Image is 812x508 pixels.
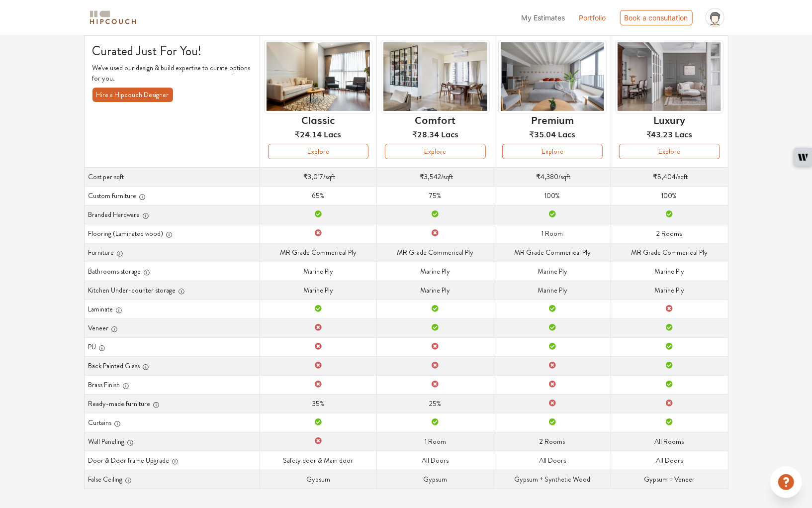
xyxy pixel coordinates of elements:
td: Marine Ply [377,262,494,281]
td: Gypsum [260,470,376,489]
td: MR Grade Commerical Ply [611,243,728,262]
td: Marine Ply [494,281,611,300]
td: /sqft [611,167,728,186]
td: 2 Rooms [611,224,728,243]
td: Marine Ply [377,281,494,300]
span: ₹43.23 [646,128,673,140]
th: Kitchen Under-counter storage [84,281,260,300]
th: Ready-made furniture [84,394,260,413]
td: 65% [260,186,376,205]
h4: Curated Just For You! [92,44,252,59]
td: All Doors [377,451,494,470]
th: Branded Hardware [84,205,260,224]
span: Lacs [441,128,458,140]
td: MR Grade Commerical Ply [260,243,376,262]
img: header-preview [264,40,372,114]
td: All Doors [611,451,728,470]
h6: Classic [301,113,335,125]
td: Marine Ply [260,262,376,281]
span: Lacs [675,128,693,140]
div: Book a consultation [620,10,693,25]
span: ₹28.34 [412,128,439,140]
th: Laminate [84,300,260,318]
td: 100% [494,186,611,205]
span: Lacs [324,128,341,140]
img: header-preview [381,40,489,114]
th: Curtains [84,413,260,432]
td: Safety door & Main door [260,451,376,470]
td: 100% [611,186,728,205]
th: Wall Paneling [84,432,260,451]
td: Marine Ply [260,281,376,300]
img: header-preview [615,40,723,114]
th: Veneer [84,318,260,337]
th: Door & Door frame Upgrade [84,451,260,470]
th: Bathrooms storage [84,262,260,281]
img: header-preview [498,40,607,114]
th: Custom furniture [84,186,260,205]
td: 75% [377,186,494,205]
span: ₹3,542 [420,172,441,182]
td: Gypsum + Synthetic Wood [494,470,611,489]
span: ₹35.04 [529,128,556,140]
td: All Rooms [611,432,728,451]
td: 1 Room [377,432,494,451]
th: Cost per sqft [84,167,260,186]
span: ₹4,380 [536,172,558,182]
td: 35% [260,394,376,413]
button: Explore [502,144,603,159]
th: Flooring (Laminated wood) [84,224,260,243]
a: Portfolio [579,12,606,23]
button: Hire a Hipcouch Designer [92,88,173,102]
button: Explore [385,144,485,159]
span: ₹5,404 [653,172,676,182]
td: MR Grade Commerical Ply [494,243,611,262]
td: Gypsum + Veneer [611,470,728,489]
span: ₹24.14 [295,128,322,140]
td: Marine Ply [494,262,611,281]
td: 1 Room [494,224,611,243]
td: /sqft [260,167,376,186]
th: Back Painted Glass [84,356,260,375]
span: Lacs [558,128,575,140]
h6: Premium [531,113,574,125]
td: All Doors [494,451,611,470]
th: PU [84,337,260,356]
img: logo-horizontal.svg [88,9,138,26]
span: My Estimates [522,13,565,22]
td: 2 Rooms [494,432,611,451]
th: Brass Finish [84,375,260,394]
td: /sqft [494,167,611,186]
h6: Comfort [415,113,455,125]
td: /sqft [377,167,494,186]
span: logo-horizontal.svg [88,6,138,29]
td: Gypsum [377,470,494,489]
span: ₹3,017 [303,172,323,182]
h6: Luxury [653,113,685,125]
button: Explore [268,144,368,159]
th: False Ceiling [84,470,260,489]
td: Marine Ply [611,281,728,300]
td: MR Grade Commerical Ply [377,243,494,262]
th: Furniture [84,243,260,262]
button: Explore [619,144,720,159]
td: 25% [377,394,494,413]
p: We've used our design & build expertise to curate options for you. [92,63,252,84]
td: Marine Ply [611,262,728,281]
